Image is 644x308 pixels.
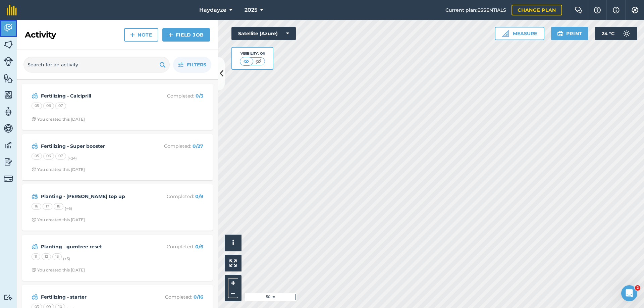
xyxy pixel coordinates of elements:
[551,27,589,40] button: Print
[32,153,42,160] div: 05
[557,29,563,38] img: svg+xml;base64,PHN2ZyB4bWxucz0iaHR0cDovL3d3dy53My5vcmcvMjAwMC9zdmciIHdpZHRoPSIxOSIgaGVpZ2h0PSIyNC...
[195,193,203,199] strong: 0 / 9
[25,29,56,40] h2: Activity
[240,51,265,56] div: Visibility: On
[199,6,226,14] span: Haydayze
[32,268,36,272] img: Clock with arrow pointing clockwise
[67,156,77,161] small: (+ 24 )
[65,206,72,211] small: (+ 6 )
[150,293,203,301] p: Completed :
[54,203,63,210] div: 18
[502,30,509,37] img: Ruler icon
[254,58,263,65] img: svg+xml;base64,PHN2ZyB4bWxucz0iaHR0cDovL3d3dy53My5vcmcvMjAwMC9zdmciIHdpZHRoPSI1MCIgaGVpZ2h0PSI0MC...
[4,123,13,133] img: svg+xml;base64,PD94bWwgdmVyc2lvbj0iMS4wIiBlbmNvZGluZz0idXRmLTgiPz4KPCEtLSBHZW5lcmF0b3I6IEFkb2JlIE...
[173,57,211,73] button: Filters
[55,153,66,160] div: 07
[32,117,36,121] img: Clock with arrow pointing clockwise
[150,193,203,200] p: Completed :
[595,27,637,40] button: 24 °C
[495,27,544,40] button: Measure
[4,90,13,100] img: svg+xml;base64,PHN2ZyB4bWxucz0iaHR0cDovL3d3dy53My5vcmcvMjAwMC9zdmciIHdpZHRoPSI1NiIgaGVpZ2h0PSI2MC...
[26,88,209,126] a: Fertilizing - CalciprillCompleted: 0/3050607Clock with arrow pointing clockwiseYou created this [...
[150,92,203,100] p: Completed :
[43,203,52,210] div: 17
[4,107,13,117] img: svg+xml;base64,PD94bWwgdmVyc2lvbj0iMS4wIiBlbmNvZGluZz0idXRmLTgiPz4KPCEtLSBHZW5lcmF0b3I6IEFkb2JlIE...
[159,61,166,69] img: svg+xml;base64,PHN2ZyB4bWxucz0iaHR0cDovL3d3dy53My5vcmcvMjAwMC9zdmciIHdpZHRoPSIxOSIgaGVpZ2h0PSIyNC...
[245,6,257,14] span: 2025
[32,253,40,260] div: 11
[4,174,13,183] img: svg+xml;base64,PD94bWwgdmVyc2lvbj0iMS4wIiBlbmNvZGluZz0idXRmLTgiPz4KPCEtLSBHZW5lcmF0b3I6IEFkb2JlIE...
[32,117,85,122] div: You created this [DATE]
[41,193,147,200] strong: Planting - [PERSON_NAME] top up
[32,167,36,172] img: Clock with arrow pointing clockwise
[55,103,66,109] div: 07
[26,239,209,277] a: Planting - gumtree resetCompleted: 0/6111213(+3)Clock with arrow pointing clockwiseYou created th...
[43,103,54,109] div: 06
[602,27,614,40] span: 24 ° C
[575,7,583,13] img: Two speech bubbles overlapping with the left bubble in the forefront
[43,153,54,160] div: 06
[196,93,203,99] strong: 0 / 3
[229,259,237,267] img: Four arrows, one pointing top left, one top right, one bottom right and the last bottom left
[41,293,147,301] strong: Fertilizing - starter
[150,243,203,250] p: Completed :
[41,142,147,150] strong: Fertilizing - Super booster
[613,6,620,14] img: svg+xml;base64,PHN2ZyB4bWxucz0iaHR0cDovL3d3dy53My5vcmcvMjAwMC9zdmciIHdpZHRoPSIxNyIgaGVpZ2h0PSIxNy...
[593,7,601,13] img: A question mark icon
[41,92,147,100] strong: Fertilizing - Calciprill
[4,73,13,83] img: svg+xml;base64,PHN2ZyB4bWxucz0iaHR0cDovL3d3dy53My5vcmcvMjAwMC9zdmciIHdpZHRoPSI1NiIgaGVpZ2h0PSI2MC...
[631,7,639,13] img: A cog icon
[52,253,62,260] div: 13
[124,28,158,42] a: Note
[635,285,640,291] span: 2
[42,253,51,260] div: 12
[4,157,13,167] img: svg+xml;base64,PD94bWwgdmVyc2lvbj0iMS4wIiBlbmNvZGluZz0idXRmLTgiPz4KPCEtLSBHZW5lcmF0b3I6IEFkb2JlIE...
[26,188,209,227] a: Planting - [PERSON_NAME] top upCompleted: 0/9161718(+6)Clock with arrow pointing clockwiseYou cre...
[4,40,13,50] img: svg+xml;base64,PHN2ZyB4bWxucz0iaHR0cDovL3d3dy53My5vcmcvMjAwMC9zdmciIHdpZHRoPSI1NiIgaGVpZ2h0PSI2MC...
[187,61,206,68] span: Filters
[228,278,238,288] button: +
[621,285,637,301] iframe: Intercom live chat
[150,142,203,150] p: Completed :
[23,57,170,73] input: Search for an activity
[63,256,70,261] small: (+ 3 )
[194,294,203,300] strong: 0 / 16
[32,267,85,273] div: You created this [DATE]
[445,6,506,14] span: Current plan : ESSENTIALS
[4,140,13,150] img: svg+xml;base64,PD94bWwgdmVyc2lvbj0iMS4wIiBlbmNvZGluZz0idXRmLTgiPz4KPCEtLSBHZW5lcmF0b3I6IEFkb2JlIE...
[32,243,38,251] img: svg+xml;base64,PD94bWwgdmVyc2lvbj0iMS4wIiBlbmNvZGluZz0idXRmLTgiPz4KPCEtLSBHZW5lcmF0b3I6IEFkb2JlIE...
[162,28,210,42] a: Field Job
[32,192,38,200] img: svg+xml;base64,PD94bWwgdmVyc2lvbj0iMS4wIiBlbmNvZGluZz0idXRmLTgiPz4KPCEtLSBHZW5lcmF0b3I6IEFkb2JlIE...
[32,103,42,109] div: 05
[32,203,41,210] div: 16
[26,138,209,176] a: Fertilizing - Super boosterCompleted: 0/27050607(+24)Clock with arrow pointing clockwiseYou creat...
[32,142,38,150] img: svg+xml;base64,PD94bWwgdmVyc2lvbj0iMS4wIiBlbmNvZGluZz0idXRmLTgiPz4KPCEtLSBHZW5lcmF0b3I6IEFkb2JlIE...
[4,57,13,66] img: svg+xml;base64,PD94bWwgdmVyc2lvbj0iMS4wIiBlbmNvZGluZz0idXRmLTgiPz4KPCEtLSBHZW5lcmF0b3I6IEFkb2JlIE...
[231,27,296,40] button: Satellite (Azure)
[32,92,38,100] img: svg+xml;base64,PD94bWwgdmVyc2lvbj0iMS4wIiBlbmNvZGluZz0idXRmLTgiPz4KPCEtLSBHZW5lcmF0b3I6IEFkb2JlIE...
[232,239,234,247] span: i
[32,218,36,222] img: Clock with arrow pointing clockwise
[4,23,13,33] img: svg+xml;base64,PD94bWwgdmVyc2lvbj0iMS4wIiBlbmNvZGluZz0idXRmLTgiPz4KPCEtLSBHZW5lcmF0b3I6IEFkb2JlIE...
[168,31,173,39] img: svg+xml;base64,PHN2ZyB4bWxucz0iaHR0cDovL3d3dy53My5vcmcvMjAwMC9zdmciIHdpZHRoPSIxNCIgaGVpZ2h0PSIyNC...
[512,5,562,15] a: Change plan
[32,217,85,223] div: You created this [DATE]
[4,294,13,301] img: svg+xml;base64,PD94bWwgdmVyc2lvbj0iMS4wIiBlbmNvZGluZz0idXRmLTgiPz4KPCEtLSBHZW5lcmF0b3I6IEFkb2JlIE...
[620,27,633,40] img: svg+xml;base64,PD94bWwgdmVyc2lvbj0iMS4wIiBlbmNvZGluZz0idXRmLTgiPz4KPCEtLSBHZW5lcmF0b3I6IEFkb2JlIE...
[228,288,238,298] button: –
[242,58,251,65] img: svg+xml;base64,PHN2ZyB4bWxucz0iaHR0cDovL3d3dy53My5vcmcvMjAwMC9zdmciIHdpZHRoPSI1MCIgaGVpZ2h0PSI0MC...
[195,244,203,250] strong: 0 / 6
[32,167,85,172] div: You created this [DATE]
[130,31,135,39] img: svg+xml;base64,PHN2ZyB4bWxucz0iaHR0cDovL3d3dy53My5vcmcvMjAwMC9zdmciIHdpZHRoPSIxNCIgaGVpZ2h0PSIyNC...
[193,143,203,149] strong: 0 / 27
[225,235,241,251] button: i
[7,5,17,15] img: fieldmargin Logo
[32,293,38,301] img: svg+xml;base64,PD94bWwgdmVyc2lvbj0iMS4wIiBlbmNvZGluZz0idXRmLTgiPz4KPCEtLSBHZW5lcmF0b3I6IEFkb2JlIE...
[41,243,147,250] strong: Planting - gumtree reset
